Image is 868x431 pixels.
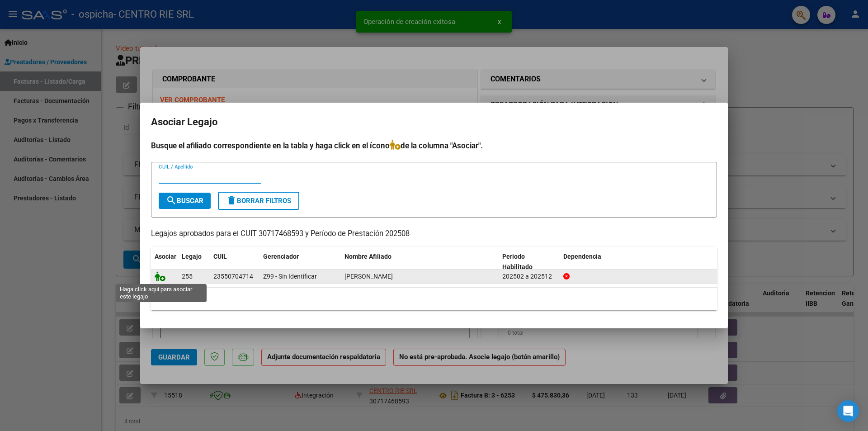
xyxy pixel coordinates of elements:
button: Borrar Filtros [218,192,299,210]
div: Open Intercom Messenger [837,400,859,422]
datatable-header-cell: Nombre Afiliado [341,247,499,277]
mat-icon: delete [226,195,237,206]
span: Z99 - Sin Identificar [263,273,317,280]
span: CUIL [213,253,227,260]
span: Asociar [155,253,176,260]
datatable-header-cell: Asociar [151,247,178,277]
span: Dependencia [563,253,601,260]
datatable-header-cell: Periodo Habilitado [499,247,560,277]
mat-icon: search [166,195,177,206]
span: Gerenciador [263,253,299,260]
div: 23550704714 [213,271,253,282]
span: 255 [182,273,193,280]
datatable-header-cell: Gerenciador [259,247,341,277]
datatable-header-cell: CUIL [210,247,259,277]
span: Nombre Afiliado [344,253,392,260]
p: Legajos aprobados para el CUIT 30717468593 y Período de Prestación 202508 [151,228,717,240]
span: Periodo Habilitado [502,253,533,270]
button: Buscar [159,193,211,209]
span: Legajo [182,253,202,260]
span: Borrar Filtros [226,197,291,205]
div: 1 registros [151,288,717,310]
datatable-header-cell: Legajo [178,247,210,277]
span: LOPEZ VALENTINA VANESA [344,273,393,280]
span: Buscar [166,197,203,205]
h2: Asociar Legajo [151,114,717,131]
div: 202502 a 202512 [502,271,556,282]
datatable-header-cell: Dependencia [560,247,717,277]
h4: Busque el afiliado correspondiente en la tabla y haga click en el ícono de la columna "Asociar". [151,140,717,152]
